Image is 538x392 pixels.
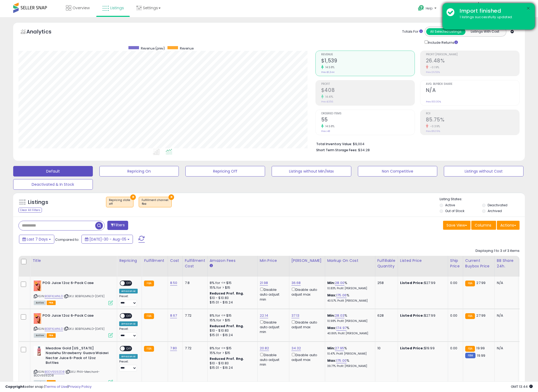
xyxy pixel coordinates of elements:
div: Fulfillment Cost [185,258,205,269]
p: 10.98% Profit [PERSON_NAME] [327,319,371,323]
div: 15% for > $15 [210,318,253,323]
div: $10 - $10.83 [210,329,253,333]
span: [DATE]-30 - Aug-05 [89,237,126,242]
div: 0.00 [450,281,459,285]
p: 40.57% Profit [PERSON_NAME] [327,299,371,303]
b: POG Juice 12oz 6-Pack Case [42,281,107,287]
a: 7.80 [170,346,177,351]
span: Revenue (prev) [141,46,165,51]
label: Out of Stock [445,209,464,213]
span: | SKU: B0BFKLMNLD-[DATE] [64,327,104,331]
button: Last 7 Days [19,235,54,244]
div: Amazon AI [119,289,138,293]
div: $10 - $10.83 [210,361,253,366]
div: Preset: [119,295,138,306]
span: OFF [125,346,133,351]
small: Amazon Fees. [210,263,213,268]
div: $27.99 [400,313,444,318]
div: BB Share 24h. [497,258,516,269]
span: Compared to: [55,237,79,242]
span: 19.99 [477,353,485,358]
span: Profit [321,83,415,86]
div: Cost [170,258,180,263]
small: Prev: 26.53% [426,71,440,74]
b: Reduced Prof. Rng. [210,291,244,296]
div: N/A [497,313,514,318]
span: Revenue [180,46,194,51]
span: Last 7 Days [27,237,48,242]
small: Prev: $1,344 [321,71,334,74]
button: All Selected Listings [426,28,465,35]
small: -0.39% [428,124,440,128]
b: Listed Price: [400,313,424,318]
span: All listings currently available for purchase on Amazon [34,301,46,305]
small: FBA [465,281,475,286]
div: 10 [377,346,394,351]
div: 1 listings successfully updated. [456,15,531,20]
div: Disable auto adjust min [260,287,285,302]
a: B0BFKLMNLD [45,294,63,298]
div: 8% for <= $15 [210,281,253,285]
strong: Copyright [5,384,25,389]
div: % [327,326,371,335]
div: Totals For [402,29,423,34]
h2: $1,539 [321,58,415,65]
small: 14.41% [324,95,333,99]
b: Reduced Prof. Rng. [210,356,244,361]
div: 8% for <= $15 [210,346,253,351]
img: 41jXPZdj8qL._SL40_.jpg [34,346,44,356]
div: % [327,293,371,303]
span: FBA [47,333,56,338]
h5: Analytics [26,28,62,37]
span: | SKU: B0BFKLMNLD-[DATE] [64,294,104,298]
div: $15.01 - $16.24 [210,366,253,370]
button: Filters [107,221,128,230]
small: FBA [144,281,154,286]
span: Profit [PERSON_NAME] [426,53,519,56]
a: 21.98 [260,280,268,286]
a: 27.95 [335,346,344,351]
a: 20.82 [260,346,269,351]
a: Terms of Use [45,384,68,389]
span: 27.99 [476,280,486,285]
div: Displaying 1 to 3 of 3 items [475,248,520,253]
h2: 26.48% [426,58,519,65]
div: % [327,281,371,290]
div: 7.72 [185,313,203,318]
div: Clear All Filters [18,208,42,213]
small: 14.58% [324,65,335,69]
small: Prev: 86.09% [426,130,440,133]
div: fba [142,202,169,206]
div: N/A [497,281,514,285]
b: Total Inventory Value: [316,142,352,146]
span: $34.28 [358,148,370,153]
div: 15% for > $15 [210,351,253,355]
small: FBA [144,313,154,319]
div: 8% for <= $15 [210,313,253,318]
a: 28.00 [335,280,344,286]
div: off [109,202,131,206]
button: × [130,194,136,200]
a: 8.67 [170,313,177,318]
span: 27.99 [476,313,486,318]
img: 41mL2vhgbJL._SL40_.jpg [34,313,41,324]
h2: $408 [321,87,415,94]
div: Include Returns [421,39,464,45]
div: Disable auto adjust min [260,319,285,335]
label: Active [445,203,455,207]
p: 10.47% Profit [PERSON_NAME] [327,352,371,356]
label: Deactivated [488,203,507,207]
div: Repricing [119,258,140,263]
span: Overview [73,5,90,11]
small: -0.19% [428,65,439,69]
a: 8.50 [170,280,177,286]
small: 14.58% [324,124,335,128]
a: B0BFKLMNLD [45,327,63,331]
div: % [327,313,371,323]
a: Help [414,1,442,17]
div: Amazon AI [119,321,138,326]
img: 41mL2vhgbJL._SL40_.jpg [34,281,41,291]
div: 7.8 [185,281,203,285]
b: Min: [327,346,335,351]
div: ASIN: [34,313,113,337]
